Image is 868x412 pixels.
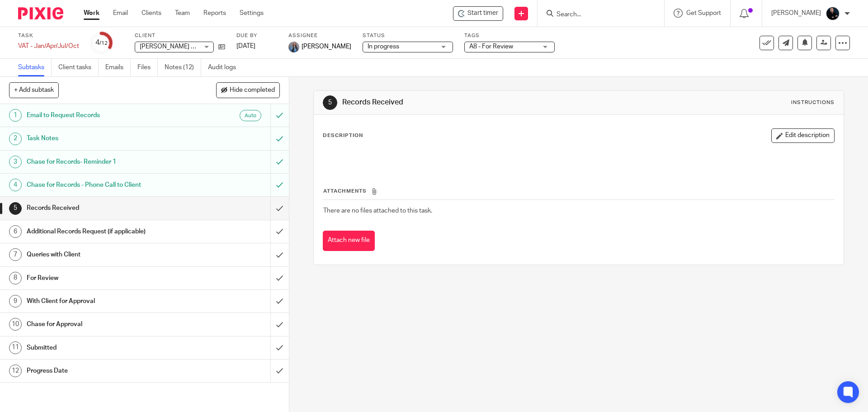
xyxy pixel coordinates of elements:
div: 8 [9,272,22,284]
label: Task [18,32,79,39]
a: Notes (12) [165,59,201,76]
h1: Submitted [27,341,183,355]
div: 4 [95,38,108,48]
label: Client [135,32,225,39]
span: Attachments [323,189,367,194]
img: Pixie [18,7,63,19]
button: Attach new file [323,231,375,251]
button: Hide completed [216,82,280,98]
a: Client tasks [58,59,99,76]
h1: For Review [27,271,183,285]
button: + Add subtask [9,82,59,98]
a: Work [84,9,99,18]
a: Email [113,9,128,18]
h1: Chase for Records- Reminder 1 [27,155,183,169]
input: Search [556,11,637,19]
small: /12 [99,41,108,46]
div: 2 [9,133,22,145]
h1: Queries with Client [27,248,183,261]
span: There are no files attached to this task. [323,208,432,214]
div: Auto [240,110,261,121]
label: Status [363,32,453,39]
button: Edit description [771,128,835,143]
h1: Additional Records Request (if applicable) [27,225,183,238]
div: Bentley Reed Ltd - VAT - Jan/Apr/Jul/Oct [453,6,503,21]
h1: Chase for Approval [27,317,183,331]
a: Clients [142,9,161,18]
div: 3 [9,156,22,168]
a: Settings [240,9,264,18]
h1: Email to Request Records [27,109,183,122]
span: Hide completed [230,87,275,94]
span: [PERSON_NAME] [302,42,351,51]
div: Instructions [791,99,835,106]
label: Assignee [288,32,351,39]
div: VAT - Jan/Apr/Jul/Oct [18,42,79,51]
a: Reports [203,9,226,18]
h1: Task Notes [27,132,183,145]
div: 9 [9,295,22,308]
div: 10 [9,318,22,331]
span: A8 - For Review [469,43,513,50]
span: Get Support [686,10,721,16]
label: Due by [236,32,277,39]
a: Audit logs [208,59,243,76]
a: Emails [105,59,131,76]
a: Files [137,59,158,76]
div: 5 [9,202,22,215]
div: 5 [323,95,337,110]
p: Description [323,132,363,139]
div: 4 [9,179,22,191]
span: [DATE] [236,43,255,49]
h1: Records Received [342,98,598,107]
div: 6 [9,225,22,238]
span: [PERSON_NAME] Ltd [140,43,200,50]
h1: Chase for Records - Phone Call to Client [27,178,183,192]
span: Start timer [467,9,498,18]
div: 12 [9,365,22,377]
h1: With Client for Approval [27,294,183,308]
p: [PERSON_NAME] [771,9,821,18]
label: Tags [464,32,555,39]
h1: Records Received [27,201,183,215]
span: In progress [368,43,399,50]
div: 11 [9,341,22,354]
img: Amanda-scaled.jpg [288,42,299,52]
h1: Progress Date [27,364,183,378]
a: Team [175,9,190,18]
div: 1 [9,109,22,122]
div: 7 [9,248,22,261]
img: Headshots%20accounting4everything_Poppy%20Jakes%20Photography-2203.jpg [826,6,840,21]
a: Subtasks [18,59,52,76]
